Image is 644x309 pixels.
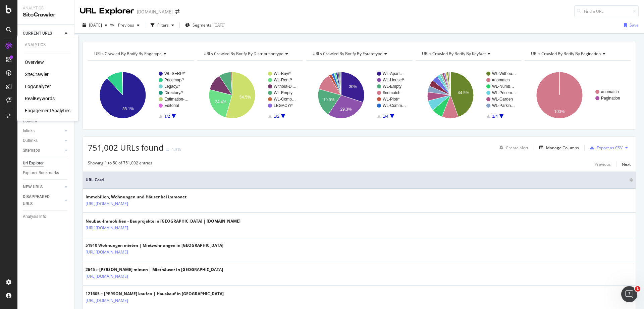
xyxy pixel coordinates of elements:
svg: A chart. [306,66,412,124]
a: Outlinks [23,137,63,144]
h4: URLs Crawled By Botify By pagetype [93,48,188,59]
text: LEGACY/* [274,103,293,108]
a: [URL][DOMAIN_NAME] [86,225,128,231]
h4: URLs Crawled By Botify By keyfact [421,48,516,59]
span: Previous [115,22,134,28]
iframe: Intercom live chat [621,286,637,302]
h4: URLs Crawled By Botify By pagination [530,48,625,59]
a: [URL][DOMAIN_NAME] [86,297,128,304]
div: Export as CSV [597,145,623,151]
div: Inlinks [23,127,35,134]
text: WL-Withou… [492,71,516,76]
div: A chart. [525,66,631,124]
text: WL-Comm… [383,103,406,108]
text: Pricemap/* [164,78,184,82]
div: Url Explorer [23,160,44,167]
a: [URL][DOMAIN_NAME] [86,200,128,207]
text: Directory/* [164,90,183,95]
svg: A chart. [416,66,522,124]
text: WL-Rent/* [274,78,292,82]
div: 121605 ⌂ [PERSON_NAME] kaufen | Hauskauf in [GEOGRAPHIC_DATA] [86,291,224,297]
text: 19.9% [323,98,335,102]
a: CURRENT URLS [23,30,63,37]
div: Analytics [25,42,70,48]
button: Next [622,160,631,168]
div: Neubau-Immobilien - Bauprojekte in [GEOGRAPHIC_DATA] | [DOMAIN_NAME] [86,218,240,224]
span: URLs Crawled By Botify By estatetype [313,51,382,56]
text: 1/4 [492,114,498,119]
div: NEW URLS [23,184,43,191]
text: 44.5% [458,90,469,95]
text: WL-Apart… [383,71,404,76]
text: Legacy/* [164,84,180,89]
text: WL-Numb… [492,84,514,89]
text: 100% [554,109,565,114]
h4: URLs Crawled By Botify By distributiontype [202,48,297,59]
div: Create alert [506,145,528,151]
text: 1/2 [274,114,279,119]
div: Previous [595,161,611,167]
a: [URL][DOMAIN_NAME] [86,273,128,280]
text: WL-Buy/* [274,71,291,76]
a: SiteCrawler [25,71,49,78]
div: CURRENT URLS [23,30,52,37]
div: arrow-right-arrow-left [175,9,179,14]
text: Pagination [601,96,620,101]
a: Content [23,118,69,125]
a: Inlinks [23,127,63,134]
div: Manage Columns [546,145,579,151]
div: 51910 Wohnungen mieten | Mietwohnungen in [GEOGRAPHIC_DATA] [86,242,223,248]
span: URLs Crawled By Botify By keyfact [422,51,486,56]
span: 1 [635,286,640,292]
a: Sitemaps [23,147,63,154]
div: Save [630,22,639,28]
text: WL-Empty [274,90,292,95]
button: Create alert [497,142,528,153]
input: Find a URL [574,5,639,17]
span: Segments [193,22,211,28]
button: Previous [595,160,611,168]
div: Outlinks [23,137,38,144]
text: WL-SERP/* [164,71,185,76]
text: 54.5% [239,95,251,100]
div: [DOMAIN_NAME] [137,8,173,15]
div: Content [23,118,37,125]
div: Explorer Bookmarks [23,169,59,177]
div: Immobilien, Wohnungen und Häuser bei immonet [86,194,186,200]
span: vs [110,22,115,27]
a: Explorer Bookmarks [23,169,69,177]
text: 30% [349,84,357,89]
text: WL-Comp… [274,97,296,102]
svg: A chart. [197,66,303,124]
button: Previous [115,20,142,31]
text: WL-House/* [383,78,405,82]
div: RealKeywords [25,95,55,102]
text: 88.1% [122,107,134,111]
div: URL Explorer [80,5,134,17]
a: EngagementAnalytics [25,107,70,114]
text: WL-Pricem… [492,90,516,95]
a: Overview [25,59,44,66]
button: Save [621,20,639,31]
div: SiteCrawler [23,11,69,19]
text: WL-Empty [383,84,401,89]
div: Showing 1 to 50 of 751,002 entries [88,160,152,168]
text: 29.3% [340,107,352,112]
img: Equal [166,149,169,151]
div: A chart. [88,66,194,124]
button: Segments[DATE] [182,20,228,31]
text: Without-Di… [274,84,297,89]
div: Analysis Info [23,213,46,220]
text: #nomatch [492,78,510,82]
button: [DATE] [80,20,110,31]
div: DISAPPEARED URLS [23,193,57,207]
text: 1/4 [383,114,388,119]
text: WL-Garden [492,97,513,102]
a: LogAnalyzer [25,83,51,90]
